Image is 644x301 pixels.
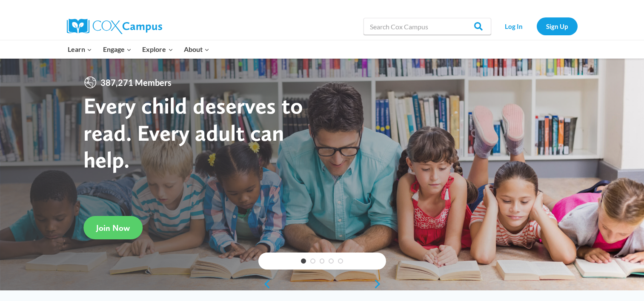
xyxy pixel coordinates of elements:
[83,92,303,173] strong: Every child deserves to read. Every adult can help.
[320,258,325,264] a: 3
[103,44,132,55] span: Engage
[301,258,306,264] a: 1
[258,279,271,289] a: previous
[96,223,130,233] span: Join Now
[338,258,343,264] a: 5
[83,216,143,239] a: Join Now
[310,258,315,264] a: 2
[373,279,386,289] a: next
[258,275,386,292] div: content slider buttons
[67,19,162,34] img: Cox Campus
[329,258,334,264] a: 4
[63,40,215,58] nav: Primary Navigation
[142,44,173,55] span: Explore
[68,44,92,55] span: Learn
[97,76,175,89] span: 387,271 Members
[364,18,491,35] input: Search Cox Campus
[495,17,532,35] a: Log In
[184,44,209,55] span: About
[495,17,578,35] nav: Secondary Navigation
[537,17,578,35] a: Sign Up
